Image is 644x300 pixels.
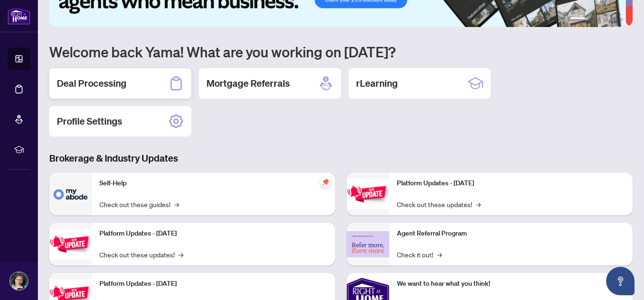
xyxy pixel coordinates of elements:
[10,272,28,290] img: Profile Icon
[397,249,442,260] a: Check it out!→
[397,178,625,189] p: Platform Updates - [DATE]
[99,199,179,209] a: Check out these guides!→
[49,229,92,259] img: Platform Updates - September 16, 2025
[57,77,126,90] h2: Deal Processing
[356,77,398,90] h2: rLearning
[397,228,625,239] p: Agent Referral Program
[619,18,623,21] button: 6
[99,279,328,289] p: Platform Updates - [DATE]
[8,7,30,25] img: logo
[476,199,481,209] span: →
[49,43,633,61] h1: Welcome back Yama! What are you working on [DATE]?
[99,228,328,239] p: Platform Updates - [DATE]
[437,249,442,260] span: →
[174,199,179,209] span: →
[597,18,600,21] button: 3
[49,152,633,165] h3: Brokerage & Industry Updates
[57,115,122,128] h2: Profile Settings
[589,18,593,21] button: 2
[397,199,481,209] a: Check out these updates!→
[606,267,635,295] button: Open asap
[397,279,625,289] p: We want to hear what you think!
[347,179,389,209] img: Platform Updates - June 23, 2025
[179,249,183,260] span: →
[612,18,616,21] button: 5
[49,173,92,215] img: Self-Help
[570,18,585,21] button: 1
[206,77,290,90] h2: Mortgage Referrals
[99,249,183,260] a: Check out these updates!→
[320,176,331,188] span: pushpin
[99,178,328,189] p: Self-Help
[347,231,389,257] img: Agent Referral Program
[604,18,608,21] button: 4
